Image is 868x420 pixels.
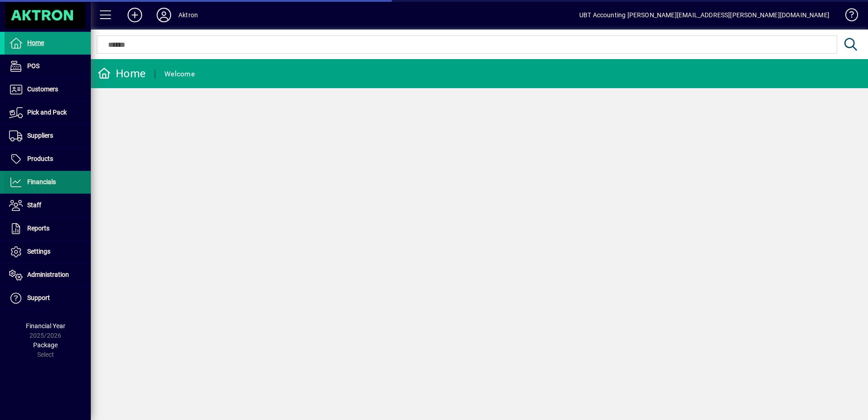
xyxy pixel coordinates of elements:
[120,7,149,23] button: Add
[5,78,91,101] a: Customers
[27,225,49,232] span: Reports
[5,101,91,124] a: Pick and Pack
[5,264,91,286] a: Administration
[26,322,65,330] span: Financial Year
[164,67,195,81] div: Welcome
[27,109,67,116] span: Pick and Pack
[178,8,198,22] div: Aktron
[27,132,53,139] span: Suppliers
[5,240,91,263] a: Settings
[27,294,50,301] span: Support
[5,171,91,194] a: Financials
[27,271,69,278] span: Administration
[838,2,857,31] a: Knowledge Base
[27,155,53,162] span: Products
[579,8,829,22] div: UBT Accounting [PERSON_NAME][EMAIL_ADDRESS][PERSON_NAME][DOMAIN_NAME]
[5,217,91,240] a: Reports
[27,85,58,93] span: Customers
[27,201,41,209] span: Staff
[98,66,146,81] div: Home
[5,287,91,310] a: Support
[27,248,50,255] span: Settings
[27,39,44,46] span: Home
[27,62,39,70] span: POS
[5,194,91,217] a: Staff
[5,125,91,147] a: Suppliers
[149,7,178,23] button: Profile
[27,178,56,185] span: Financials
[5,148,91,170] a: Products
[33,341,58,349] span: Package
[5,55,91,78] a: POS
